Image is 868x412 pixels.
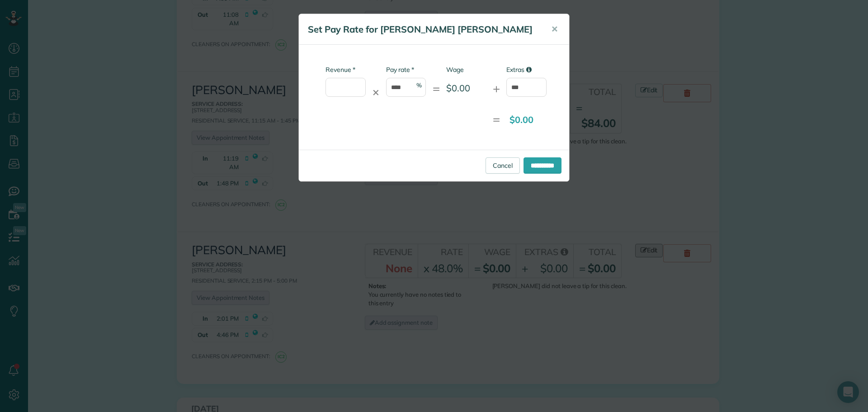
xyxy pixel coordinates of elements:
[486,110,506,128] div: =
[509,114,533,125] strong: $0.00
[386,65,414,74] label: Pay rate
[325,65,355,74] label: Revenue
[486,80,506,98] div: +
[416,81,422,90] span: %
[366,86,386,99] div: ✕
[446,81,486,95] div: $0.00
[486,157,520,174] a: Cancel
[506,65,547,74] label: Extras
[446,65,486,74] label: Wage
[426,80,446,98] div: =
[551,24,558,34] span: ✕
[308,23,538,36] h5: Set Pay Rate for [PERSON_NAME] [PERSON_NAME]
